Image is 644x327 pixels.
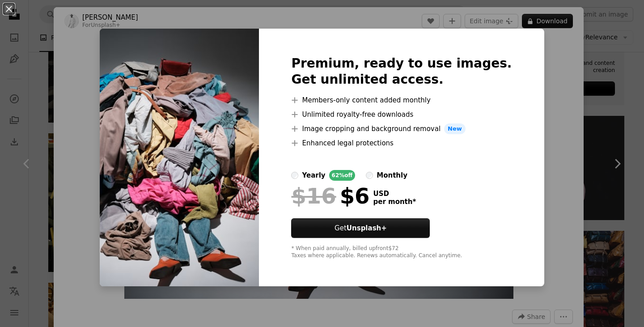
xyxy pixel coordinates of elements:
li: Image cropping and background removal [291,123,512,134]
span: New [444,123,466,134]
input: yearly62%off [291,172,298,179]
li: Enhanced legal protections [291,138,512,149]
span: per month * [373,198,416,206]
div: monthly [377,170,407,181]
div: $6 [291,184,369,208]
strong: Unsplash+ [347,224,387,232]
input: monthly [366,172,373,179]
li: Members-only content added monthly [291,95,512,106]
div: 62% off [329,170,356,181]
span: USD [373,190,416,198]
img: premium_photo-1713586579594-f3b6b1ef03ca [100,29,259,286]
div: yearly [302,170,325,181]
li: Unlimited royalty-free downloads [291,109,512,120]
div: * When paid annually, billed upfront $72 Taxes where applicable. Renews automatically. Cancel any... [291,245,512,259]
button: GetUnsplash+ [291,218,430,238]
h2: Premium, ready to use images. Get unlimited access. [291,55,512,88]
span: $16 [291,184,336,208]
